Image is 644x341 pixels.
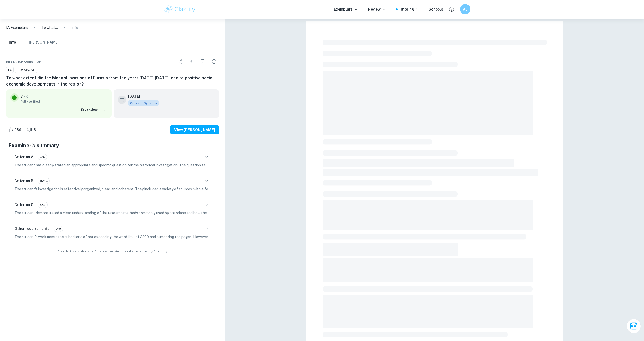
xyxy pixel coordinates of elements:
[460,4,470,14] button: AL
[627,319,641,333] button: Ask Clai
[29,37,59,48] button: [PERSON_NAME]
[164,4,196,14] img: Clastify logo
[128,93,155,99] h6: [DATE]
[462,6,468,12] h6: AL
[14,178,33,184] h6: Criterion B
[14,202,33,208] h6: Criterion C
[6,25,28,30] a: IA Exemplars
[14,226,49,232] h6: Other requirements
[31,127,39,132] span: 3
[447,5,456,14] button: Help and Feedback
[334,6,358,12] p: Exemplars
[14,210,211,216] p: The student demonstrated a clear understanding of the research methods commonly used by historian...
[79,106,108,114] button: Breakdown
[128,100,159,106] div: This exemplar is based on the current syllabus. Feel free to refer to it for inspiration/ideas wh...
[6,59,42,64] span: Research question
[15,67,37,73] a: History-SL
[38,178,49,183] span: 15/15
[6,249,219,253] span: Example of past student work. For reference on structure and expectations only. Do not copy.
[14,154,33,160] h6: Criterion A
[6,67,13,73] span: IA
[6,37,19,48] button: Info
[38,202,47,207] span: 4/4
[25,126,39,134] div: Dislike
[6,126,24,134] div: Like
[186,56,197,67] div: Download
[170,125,219,134] button: View [PERSON_NAME]
[175,56,185,67] div: Share
[14,186,211,192] p: The student's investigation is effectively organized, clear, and coherent. They included a variet...
[71,25,78,30] p: Info
[128,100,159,106] span: Current Syllabus
[429,6,443,12] a: Schools
[6,67,14,73] a: IA
[21,93,23,99] p: 7
[21,99,108,104] span: Fully verified
[38,155,47,159] span: 5/6
[24,94,29,99] a: Grade fully verified
[399,6,418,12] a: Tutoring
[12,127,24,132] span: 239
[8,142,217,149] h5: Examiner's summary
[14,162,211,168] p: The student has clearly stated an appropriate and specific question for the historical investigat...
[209,56,219,67] div: Report issue
[198,56,208,67] div: Bookmark
[54,226,63,231] span: 0/0
[41,25,58,30] p: To what extent did the Mongol invasions of Eurasia from the years [DATE]-[DATE] lead to positive ...
[368,6,386,12] p: Review
[6,75,219,87] h6: To what extent did the Mongol invasions of Eurasia from the years [DATE]-[DATE] lead to positive ...
[15,67,37,73] span: History-SL
[14,234,211,240] p: The student's work meets the subcriteria of not exceeding the word limit of 2200 and numbering th...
